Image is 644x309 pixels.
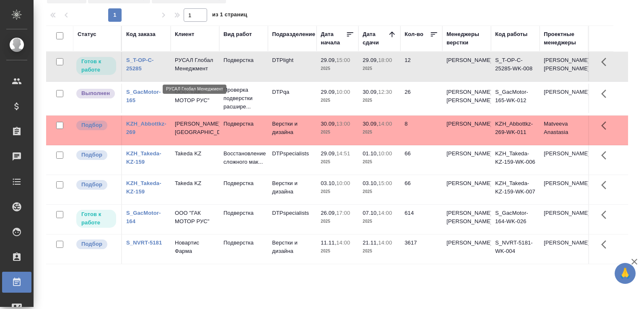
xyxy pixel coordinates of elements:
[336,121,350,127] p: 13:00
[540,84,588,113] td: [PERSON_NAME]
[491,175,540,204] td: KZH_Takeda-KZ-159-WK-007
[378,57,392,63] p: 18:00
[540,234,588,264] td: [PERSON_NAME]
[400,84,442,113] td: 26
[363,158,396,166] p: 2025
[363,121,378,127] p: 30.09,
[321,210,336,216] p: 26.09,
[321,121,336,127] p: 30.09,
[596,205,616,225] button: Здесь прячутся важные кнопки
[268,84,317,113] td: DTPqa
[268,52,317,81] td: DTPlight
[363,150,378,157] p: 01.10,
[447,209,487,226] p: [PERSON_NAME], [PERSON_NAME]
[363,180,378,186] p: 03.10,
[400,234,442,264] td: 3617
[75,149,117,161] div: Можно подбирать исполнителей
[400,175,442,204] td: 66
[363,30,388,47] div: Дата сдачи
[495,30,527,39] div: Код работы
[212,10,247,22] span: из 1 страниц
[75,120,117,131] div: Можно подбирать исполнителей
[378,150,392,157] p: 10:00
[78,30,96,39] div: Статус
[363,64,396,73] p: 2025
[223,149,264,166] p: Восстановление сложного мак...
[596,84,616,104] button: Здесь прячутся важные кнопки
[596,52,616,72] button: Здесь прячутся важные кнопки
[175,88,215,105] p: ООО "ГАК МОТОР РУС"
[321,64,354,73] p: 2025
[363,89,378,95] p: 30.09,
[400,145,442,175] td: 66
[447,88,487,105] p: [PERSON_NAME], [PERSON_NAME]
[336,239,350,246] p: 14:00
[175,149,215,158] p: Takeda KZ
[223,30,252,39] div: Вид работ
[321,128,354,136] p: 2025
[491,84,540,113] td: S_GacMotor-165-WK-012
[321,158,354,166] p: 2025
[540,145,588,175] td: [PERSON_NAME]
[378,180,392,186] p: 15:00
[540,116,588,145] td: Matveeva Anastasia
[321,96,354,105] p: 2025
[81,121,102,129] p: Подбор
[321,247,354,255] p: 2025
[268,234,317,264] td: Верстки и дизайна
[363,239,378,246] p: 21.11,
[540,205,588,234] td: [PERSON_NAME]
[363,188,396,196] p: 2025
[321,30,346,47] div: Дата начала
[596,145,616,165] button: Здесь прячутся важные кнопки
[126,89,161,103] a: S_GacMotor-165
[126,121,166,135] a: KZH_Abbottkz-269
[336,210,350,216] p: 17:00
[223,86,264,111] p: Проверка подверстки расшире...
[378,239,392,246] p: 14:00
[491,205,540,234] td: S_GacMotor-164-WK-026
[596,116,616,136] button: Здесь прячутся важные кнопки
[126,210,161,224] a: S_GacMotor-164
[81,240,102,248] p: Подбор
[447,239,487,247] p: [PERSON_NAME]
[363,96,396,105] p: 2025
[126,30,156,39] div: Код заказа
[336,57,350,63] p: 15:00
[321,217,354,226] p: 2025
[378,210,392,216] p: 14:00
[400,116,442,145] td: 8
[447,179,487,188] p: [PERSON_NAME]
[175,30,194,39] div: Клиент
[336,180,350,186] p: 10:00
[321,57,336,63] p: 29.09,
[81,180,102,189] p: Подбор
[544,30,584,47] div: Проектные менеджеры
[447,56,487,64] p: [PERSON_NAME]
[596,234,616,255] button: Здесь прячутся важные кнопки
[491,145,540,175] td: KZH_Takeda-KZ-159-WK-006
[75,239,117,250] div: Можно подбирать исполнителей
[81,151,102,159] p: Подбор
[363,57,378,63] p: 29.09,
[268,145,317,175] td: DTPspecialists
[618,265,632,282] span: 🙏
[81,210,111,227] p: Готов к работе
[378,89,392,95] p: 12:30
[336,89,350,95] p: 10:00
[491,116,540,145] td: KZH_Abbottkz-269-WK-011
[363,128,396,136] p: 2025
[223,120,264,128] p: Подверстка
[223,179,264,188] p: Подверстка
[400,52,442,81] td: 12
[378,121,392,127] p: 14:00
[336,150,350,157] p: 14:51
[175,56,215,73] p: РУСАЛ Глобал Менеджмент
[272,30,315,39] div: Подразделение
[540,175,588,204] td: [PERSON_NAME]
[363,247,396,255] p: 2025
[75,179,117,191] div: Можно подбирать исполнителей
[126,239,162,246] a: S_NVRT-5181
[491,234,540,264] td: S_NVRT-5181-WK-004
[126,57,154,72] a: S_T-OP-C-25285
